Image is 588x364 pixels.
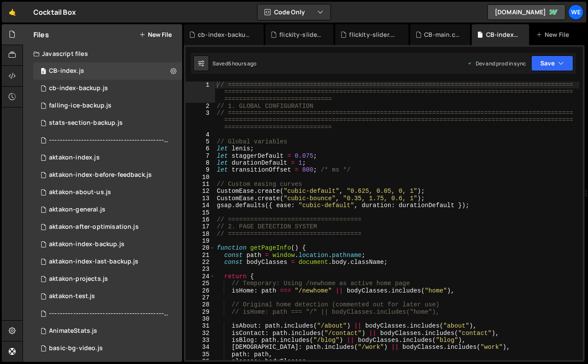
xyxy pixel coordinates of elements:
div: aktakon-test.js [49,292,95,300]
a: We [568,4,584,20]
h2: Files [33,30,49,39]
div: 32 [186,330,215,337]
div: 8 [186,159,215,166]
div: Dev and prod in sync [467,60,526,67]
span: 0 [41,68,46,75]
div: 7 [186,153,215,159]
div: 14 [186,202,215,209]
button: Code Only [258,4,330,20]
div: flickity-slider.css [349,30,398,39]
div: cb-index-backup.js [198,30,253,39]
div: 27 [186,294,215,301]
div: 31 [186,322,215,329]
div: flickity-slider.js [279,30,323,39]
div: 12094/46147.js [33,218,182,236]
div: 19 [186,237,215,244]
div: aktakon-after-optimisation.js [49,223,139,231]
div: 15 [186,209,215,216]
div: basic-bg-video.js [49,344,103,352]
div: 12094/46983.js [33,166,182,184]
div: 12094/45380.js [33,201,182,218]
div: 12094/36058.js [33,340,182,357]
div: CB-main.css [424,30,460,39]
div: 12094/46984.js [33,132,185,149]
div: AnimateStats.js [49,327,97,335]
a: 🤙 [2,2,23,23]
div: 24 [186,273,215,280]
div: 21 [186,252,215,259]
div: 28 [186,301,215,308]
div: 12094/47253.js [33,97,182,114]
div: 10 [186,174,215,181]
div: 12094/47254.js [33,114,182,132]
div: 33 [186,337,215,344]
div: stats-section-backup.js [49,119,123,127]
div: New File [536,30,572,39]
div: 9 [186,166,215,173]
div: 13 [186,195,215,202]
div: 12094/44999.js [33,253,182,270]
div: ----------------------------------------------------------------.js [49,136,169,144]
div: cb-index-backup.js [49,84,108,92]
div: 12094/46486.js [33,62,182,80]
div: aktakon-index-before-feedback.js [49,171,152,179]
div: 18 [186,231,215,237]
div: 35 [186,351,215,358]
a: [DOMAIN_NAME] [487,4,565,20]
button: Save [531,55,573,71]
div: 12094/30498.js [33,322,182,340]
div: 26 [186,287,215,294]
div: aktakon-index-backup.js [49,240,124,248]
div: 29 [186,309,215,315]
div: Saved [212,60,257,67]
div: 6 [186,145,215,152]
div: 12094/46847.js [33,80,182,97]
div: 16 [186,216,215,223]
div: aktakon-general.js [49,206,105,214]
div: 25 [186,280,215,287]
div: 34 [186,344,215,351]
div: 3 [186,110,215,131]
div: CB-index.js [49,67,84,75]
div: 17 [186,223,215,230]
div: 2 [186,103,215,110]
div: 23 [186,266,215,273]
div: 12094/44389.js [33,270,182,288]
div: 4 [186,131,215,138]
div: 12094/46985.js [33,305,185,322]
div: aktakon-projects.js [49,275,108,283]
div: falling-ice-backup.js [49,102,111,110]
div: aktakon-about-us.js [49,188,111,196]
div: CB-index.js [486,30,519,39]
div: 1 [186,81,215,103]
div: 22 [186,259,215,266]
div: 12094/43364.js [33,149,182,166]
div: 11 [186,181,215,188]
div: 30 [186,315,215,322]
div: 6 hours ago [228,60,257,67]
div: aktakon-index.js [49,154,100,162]
div: 5 [186,138,215,145]
div: Cocktail Box [33,7,76,17]
div: ----------------------------------------------------------------------------------------.js [49,310,169,318]
div: 12094/44521.js [33,184,182,201]
div: 12094/45381.js [33,288,182,305]
div: aktakon-index-last-backup.js [49,258,138,266]
div: 20 [186,244,215,251]
div: 12 [186,188,215,195]
div: 12094/44174.js [33,236,182,253]
div: Javascript files [23,45,182,62]
button: New File [139,31,172,38]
